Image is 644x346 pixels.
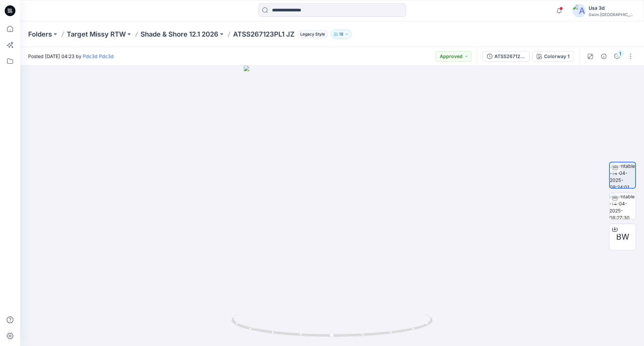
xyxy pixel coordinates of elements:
[331,30,352,39] button: 18
[589,4,636,12] div: Usa 3d
[573,4,586,17] img: avatar
[494,53,525,60] div: ATSS267123PL1 JZ
[67,30,126,39] a: Target Missy RTW
[28,53,114,60] span: Posted [DATE] 04:23 by
[339,31,343,38] p: 18
[616,231,629,243] span: BW
[544,53,570,60] div: Colorway 1
[483,51,530,62] button: ATSS267123PL1 JZ
[612,51,623,62] button: 1
[610,162,635,188] img: turntable-14-04-2025-08:24:01
[297,30,328,38] span: Legacy Style
[141,30,218,39] a: Shade & Shore 12.1 2026
[609,193,636,219] img: turntable-14-04-2025-08:27:30
[532,51,574,62] button: Colorway 1
[598,51,609,62] button: Details
[589,12,636,17] div: Swim [GEOGRAPHIC_DATA]
[233,30,294,39] p: ATSS267123PL1 JZ
[83,53,114,59] a: Pdc3d Pdc3d
[617,50,624,57] div: 1
[294,30,328,39] button: Legacy Style
[28,30,52,39] a: Folders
